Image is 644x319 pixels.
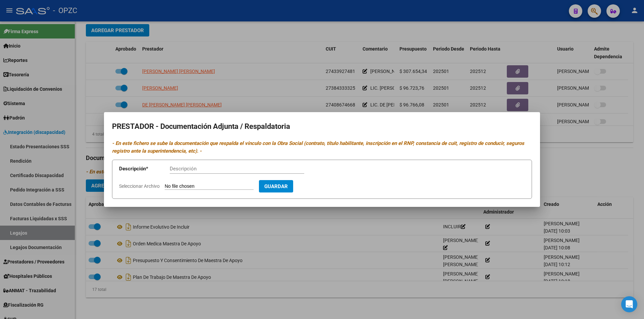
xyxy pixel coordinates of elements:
[264,183,288,189] span: Guardar
[621,296,637,312] div: Open Intercom Messenger
[259,180,293,192] button: Guardar
[112,140,524,154] i: - En este fichero se sube la documentación que respalda el vínculo con la Obra Social (contrato, ...
[119,183,160,189] span: Seleccionar Archivo
[119,165,170,173] p: Descripción
[112,120,532,133] h2: PRESTADOR - Documentación Adjunta / Respaldatoria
